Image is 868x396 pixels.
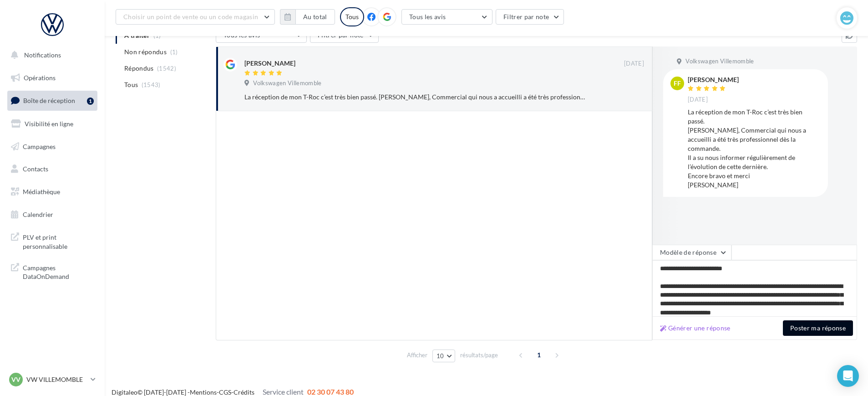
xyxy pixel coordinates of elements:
[253,79,321,87] span: Volkswagen Villemomble
[23,188,60,195] span: Médiathèque
[5,91,99,110] a: Boîte de réception1
[496,9,564,25] button: Filtrer par note
[219,388,231,396] a: CGS
[190,388,217,396] a: Mentions
[5,46,96,65] button: Notifications
[280,9,335,25] button: Au total
[656,323,734,334] button: Générer une réponse
[460,351,498,360] span: résultats/page
[24,74,56,82] span: Opérations
[401,9,492,25] button: Tous les avis
[652,245,731,260] button: Modèle de réponse
[87,98,94,105] div: 1
[7,371,97,388] a: VV VW VILLEMOMBLE
[837,365,859,387] div: Open Intercom Messenger
[142,81,161,88] span: (1543)
[688,77,739,83] div: [PERSON_NAME]
[340,7,364,26] div: Tous
[685,57,754,66] span: Volkswagen Villemomble
[5,159,99,179] a: Contacts
[5,227,99,254] a: PLV et print personnalisable
[23,97,75,104] span: Boîte de réception
[124,80,138,89] span: Tous
[5,68,99,87] a: Opérations
[23,262,94,281] span: Campagnes DataOnDemand
[409,13,446,21] span: Tous les avis
[124,64,154,73] span: Répondus
[124,47,167,57] span: Non répondus
[5,182,99,201] a: Médiathèque
[307,387,354,396] span: 02 30 07 43 80
[123,13,258,21] span: Choisir un point de vente ou un code magasin
[407,351,427,360] span: Afficher
[116,9,275,25] button: Choisir un point de vente ou un code magasin
[23,231,94,251] span: PLV et print personnalisable
[112,388,137,396] a: Digitaleo
[23,142,56,150] span: Campagnes
[157,65,176,72] span: (1542)
[5,205,99,224] a: Calendrier
[437,352,444,360] span: 10
[5,258,99,285] a: Campagnes DataOnDemand
[23,211,53,218] span: Calendrier
[5,114,99,134] a: Visibilité en ligne
[295,9,335,25] button: Au total
[244,93,585,102] div: La réception de mon T-Roc c’est très bien passé. [PERSON_NAME], Commercial qui nous a accueilli a...
[783,320,853,336] button: Poster ma réponse
[233,388,254,396] a: Crédits
[674,79,681,88] span: ff
[112,388,354,396] span: © [DATE]-[DATE] - - -
[11,375,20,384] span: VV
[26,375,87,384] p: VW VILLEMOMBLE
[532,348,546,362] span: 1
[24,51,61,59] span: Notifications
[624,60,644,68] span: [DATE]
[170,48,178,56] span: (1)
[23,165,48,173] span: Contacts
[263,387,304,396] span: Service client
[25,120,73,128] span: Visibilité en ligne
[5,137,99,156] a: Campagnes
[432,350,456,362] button: 10
[244,59,295,68] div: [PERSON_NAME]
[688,108,821,190] div: La réception de mon T-Roc c’est très bien passé. [PERSON_NAME], Commercial qui nous a accueilli a...
[688,96,708,104] span: [DATE]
